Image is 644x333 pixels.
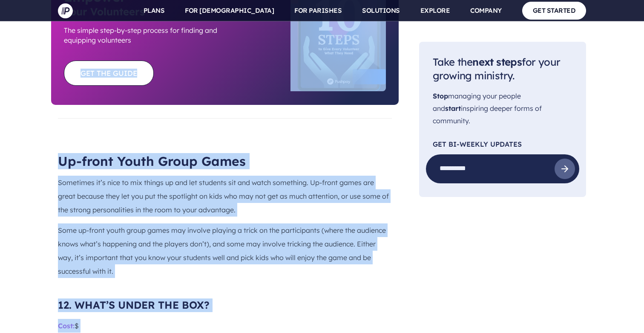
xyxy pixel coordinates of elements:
[445,104,461,113] span: start
[433,55,560,82] span: Take the for your growing ministry.
[433,90,572,127] p: managing your people and inspiring deeper forms of community.
[58,321,75,330] span: Cost:
[472,55,522,68] span: next steps
[58,153,392,169] h2: Up-front Youth Group Games
[58,176,392,217] p: Sometimes it’s nice to mix things up and let students sit and watch something. Up-front games are...
[433,92,448,101] span: Stop
[58,223,392,278] p: Some up-front youth group games may involve playing a trick on the participants (where the audien...
[58,319,392,333] p: $
[64,26,225,45] span: The simple step-by-step process for finding and equipping volunteers
[433,141,572,148] p: Get Bi-Weekly Updates
[64,61,154,86] a: GET THE GUIDE
[522,2,586,19] a: GET STARTED
[58,298,210,311] span: 12. WHAT’S UNDER THE BOX?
